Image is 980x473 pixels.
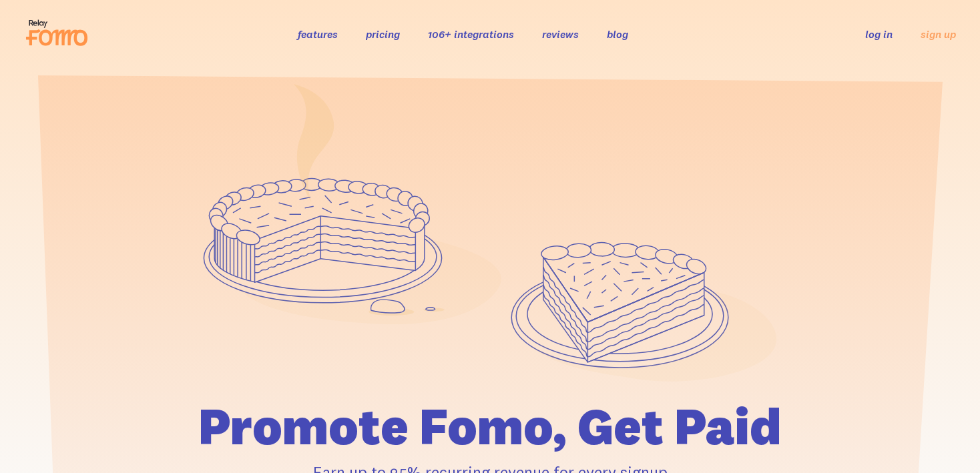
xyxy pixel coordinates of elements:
a: 106+ integrations [428,27,514,41]
a: pricing [366,27,400,41]
a: blog [607,27,628,41]
a: sign up [921,27,956,41]
a: reviews [542,27,579,41]
a: log in [865,27,893,41]
h1: Promote Fomo, Get Paid [117,401,863,452]
a: features [298,27,338,41]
